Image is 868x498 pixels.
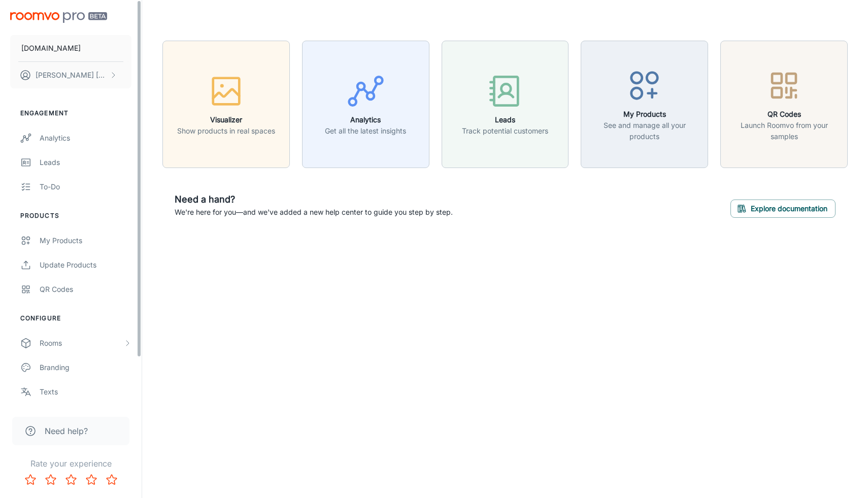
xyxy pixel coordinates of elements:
[720,98,848,109] a: QR CodesLaunch Roomvo from your samples
[730,203,836,213] a: Explore documentation
[175,207,453,218] p: We're here for you—and we've added a new help center to guide you step by step.
[10,12,107,23] img: Roomvo PRO Beta
[325,114,406,125] h6: Analytics
[462,125,548,137] p: Track potential customers
[177,114,275,125] h6: Visualizer
[581,41,708,168] button: My ProductsSee and manage all your products
[10,35,131,61] button: [DOMAIN_NAME]
[10,62,131,88] button: [PERSON_NAME] [PERSON_NAME]
[36,70,107,81] p: [PERSON_NAME] [PERSON_NAME]
[720,41,848,168] button: QR CodesLaunch Roomvo from your samples
[40,157,131,168] div: Leads
[162,41,290,168] button: VisualizerShow products in real spaces
[587,109,702,120] h6: My Products
[40,132,131,144] div: Analytics
[442,98,569,109] a: LeadsTrack potential customers
[175,192,453,207] h6: Need a hand?
[40,235,131,246] div: My Products
[581,98,708,109] a: My ProductsSee and manage all your products
[40,259,131,271] div: Update Products
[727,120,841,142] p: Launch Roomvo from your samples
[325,125,406,137] p: Get all the latest insights
[21,43,81,54] p: [DOMAIN_NAME]
[727,109,841,120] h6: QR Codes
[302,98,429,109] a: AnalyticsGet all the latest insights
[587,120,702,142] p: See and manage all your products
[302,41,429,168] button: AnalyticsGet all the latest insights
[177,125,275,137] p: Show products in real spaces
[40,181,131,192] div: To-do
[730,200,836,218] button: Explore documentation
[442,41,569,168] button: LeadsTrack potential customers
[462,114,548,125] h6: Leads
